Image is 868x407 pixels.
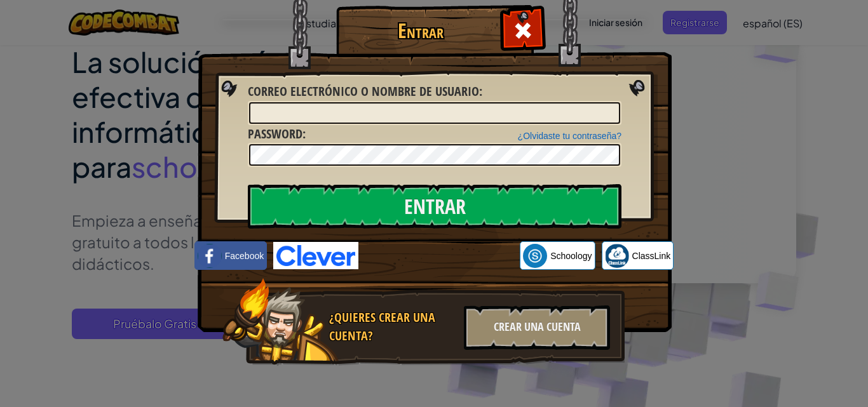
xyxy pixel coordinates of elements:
img: classlink-logo-small.png [605,244,629,268]
span: Schoology [550,250,592,262]
div: Crear una cuenta [464,305,610,350]
label: : [248,125,306,143]
span: Correo electrónico o nombre de usuario [248,83,479,100]
iframe: Botón Iniciar sesión con Google [358,242,520,270]
span: Password [248,125,302,142]
img: clever-logo-blue.png [273,242,358,269]
span: Facebook [225,250,264,262]
input: Entrar [248,184,621,229]
label: : [248,83,482,101]
img: schoology.png [523,244,547,268]
img: facebook_small.png [198,244,222,268]
h1: Entrar [339,20,501,42]
div: ¿Quieres crear una cuenta? [329,309,456,345]
span: ClassLink [632,250,671,262]
a: ¿Olvidaste tu contraseña? [518,131,621,141]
